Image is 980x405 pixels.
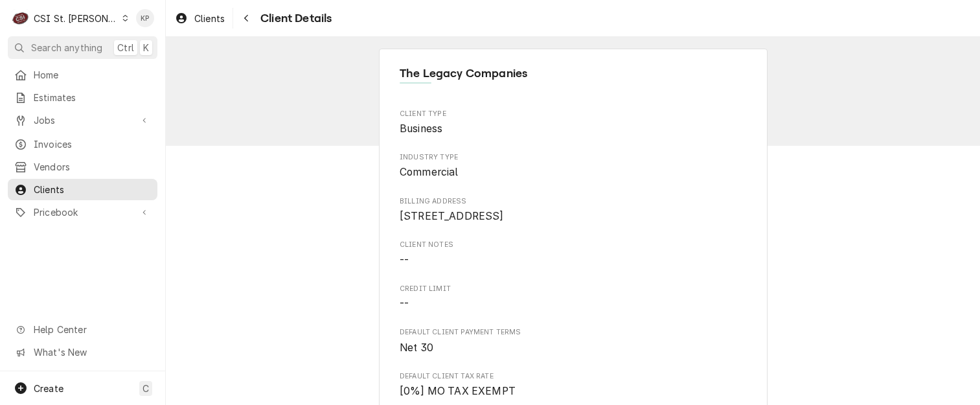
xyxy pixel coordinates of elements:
[31,41,102,54] span: Search anything
[136,9,154,27] div: KP
[136,9,154,27] div: Kym Parson's Avatar
[8,87,157,108] a: Estimates
[400,284,746,294] span: Credit Limit
[400,152,746,163] span: Industry Type
[143,41,149,54] span: K
[400,152,746,180] div: Industry Type
[400,196,746,224] div: Billing Address
[8,179,157,200] a: Clients
[400,253,746,268] span: Client Notes
[34,183,151,196] span: Clients
[8,319,157,340] a: Go to Help Center
[8,133,157,155] a: Invoices
[400,240,746,268] div: Client Notes
[34,160,151,174] span: Vendors
[400,385,516,397] span: [0%] MO TAX EXEMPT
[400,109,746,137] div: Client Type
[400,371,746,382] span: Default Client Tax Rate
[8,110,157,131] a: Go to Jobs
[12,9,30,27] div: CSI St. Louis's Avatar
[400,297,409,310] span: --
[400,240,746,250] span: Client Notes
[117,41,134,54] span: Ctrl
[400,122,442,135] span: Business
[400,165,746,180] span: Industry Type
[8,36,157,59] button: Search anythingCtrlK
[34,205,131,219] span: Pricebook
[400,210,504,222] span: [STREET_ADDRESS]
[34,323,150,336] span: Help Center
[256,10,332,27] span: Client Details
[400,65,746,93] div: Client Information
[400,284,746,312] div: Credit Limit
[34,137,151,151] span: Invoices
[12,9,30,27] div: C
[236,8,256,29] button: Navigate back
[34,383,63,394] span: Create
[400,340,746,356] span: Default Client Payment Terms
[400,384,746,399] span: Default Client Tax Rate
[400,166,459,178] span: Commercial
[400,254,409,266] span: --
[400,196,746,207] span: Billing Address
[170,8,230,29] a: Clients
[34,12,118,25] div: CSI St. [PERSON_NAME]
[142,382,149,395] span: C
[400,327,746,338] span: Default Client Payment Terms
[8,202,157,223] a: Go to Pricebook
[400,121,746,137] span: Client Type
[400,109,746,119] span: Client Type
[8,64,157,86] a: Home
[34,68,151,82] span: Home
[400,296,746,312] span: Credit Limit
[8,341,157,363] a: Go to What's New
[400,371,746,399] div: Default Client Tax Rate
[34,113,131,127] span: Jobs
[400,209,746,224] span: Billing Address
[8,156,157,178] a: Vendors
[400,341,433,354] span: Net 30
[34,91,151,104] span: Estimates
[400,65,746,82] span: Name
[194,12,225,25] span: Clients
[34,345,150,359] span: What's New
[400,327,746,355] div: Default Client Payment Terms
